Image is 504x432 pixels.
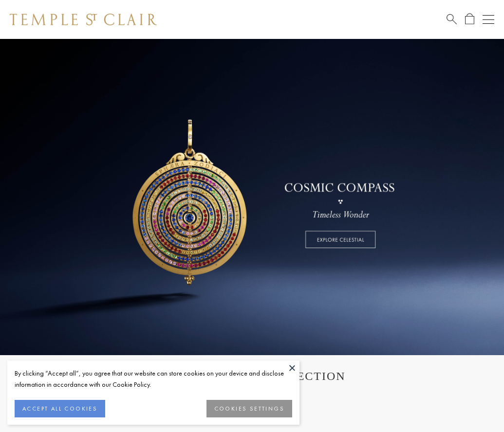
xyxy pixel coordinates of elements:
a: Search [447,13,457,25]
a: Open Shopping Bag [465,13,474,25]
button: Open navigation [483,14,494,25]
div: By clicking “Accept all”, you agree that our website can store cookies on your device and disclos... [15,368,292,390]
button: ACCEPT ALL COOKIES [15,400,105,417]
img: Temple St. Clair [10,14,157,25]
button: COOKIES SETTINGS [206,400,292,417]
